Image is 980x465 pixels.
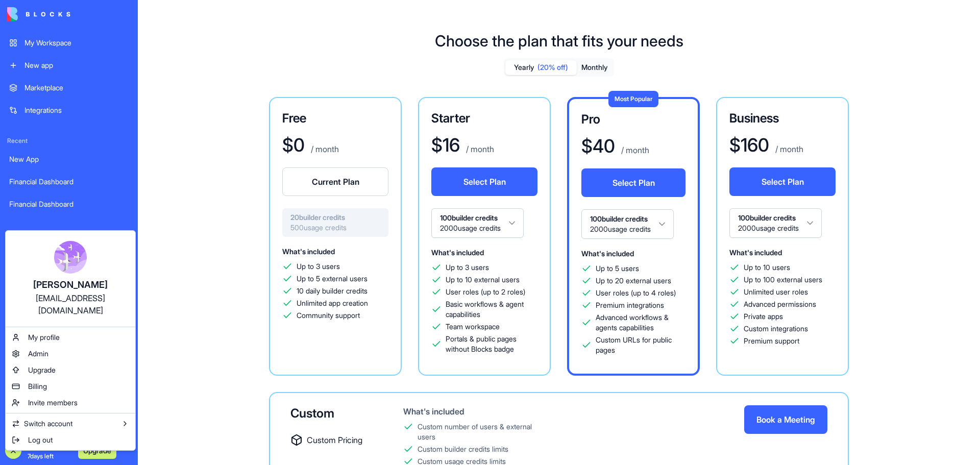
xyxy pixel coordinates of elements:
div: Financial Dashboard [9,177,129,187]
span: Billing [28,381,47,391]
span: Recent [3,137,135,145]
a: Upgrade [8,362,133,378]
span: Upgrade [28,365,56,375]
a: My profile [8,329,133,346]
span: Admin [28,349,48,359]
a: Invite members [8,395,133,411]
a: Admin [8,346,133,362]
div: Financial Dashboard [9,199,129,209]
div: [EMAIL_ADDRESS][DOMAIN_NAME] [16,292,125,316]
div: New App [9,154,129,164]
span: Log out [28,435,53,445]
span: Invite members [28,398,78,408]
img: ACg8ocK7tC6GmUTa3wYSindAyRLtnC5UahbIIijpwl7Jo_uOzWMSvt0=s96-c [54,241,87,274]
div: [PERSON_NAME] [16,278,125,292]
a: [PERSON_NAME][EMAIL_ADDRESS][DOMAIN_NAME] [8,233,133,325]
span: My profile [28,332,60,342]
a: Billing [8,378,133,395]
span: Switch account [24,419,72,429]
